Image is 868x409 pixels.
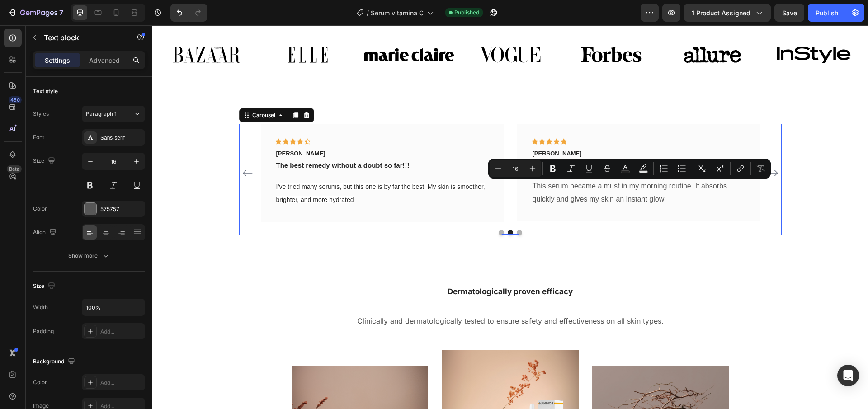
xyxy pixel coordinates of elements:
[89,56,120,65] p: Advanced
[170,4,207,22] div: Undo/Redo
[82,106,145,122] button: Paragraph 1
[68,251,110,260] div: Show more
[684,4,771,22] button: 1 product assigned
[379,154,593,182] div: Rich Text Editor. Editing area: main
[355,205,361,210] button: Dot
[9,96,22,103] div: 450
[33,110,49,118] div: Styles
[692,8,750,18] span: 1 product assigned
[33,248,145,264] button: Show more
[100,205,143,213] div: 575757
[33,226,58,239] div: Align
[7,165,22,173] div: Beta
[371,8,424,18] span: Serum vitamina C
[100,379,143,387] div: Add...
[380,124,592,133] p: [PERSON_NAME]
[837,365,859,386] div: Open Intercom Messenger
[45,56,70,65] p: Settings
[346,205,352,210] button: Dot
[82,299,145,315] input: Auto
[782,9,797,17] span: Save
[86,110,117,118] span: Paragraph 1
[454,9,479,17] span: Published
[774,4,804,22] button: Save
[33,155,57,167] div: Size
[808,4,846,22] button: Publish
[33,303,48,311] div: Width
[380,155,592,181] p: This serum became a must in my morning routine. It absorbs quickly and gives my skin an instant glow
[367,8,369,18] span: /
[152,25,868,409] iframe: Design area
[295,262,420,271] span: Dermatologically proven efficacy
[816,8,838,18] div: Publish
[44,32,121,43] p: Text block
[488,159,771,179] div: Editor contextual toolbar
[33,327,54,335] div: Padding
[33,356,77,368] div: Background
[59,7,63,18] p: 7
[33,205,47,213] div: Color
[380,134,592,146] p: in my case it is being spectacular
[33,280,57,292] div: Size
[88,289,628,302] p: Clinically and dermatologically tested to ensure safety and effectiveness on all skin types.
[613,141,628,155] button: Carousel Next Arrow
[100,328,143,336] div: Add...
[33,133,44,141] div: Font
[33,378,47,386] div: Color
[33,87,58,95] div: Text style
[364,205,370,210] button: Dot
[98,86,125,94] div: Carousel
[100,134,143,142] div: Sans-serif
[4,4,67,22] button: 7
